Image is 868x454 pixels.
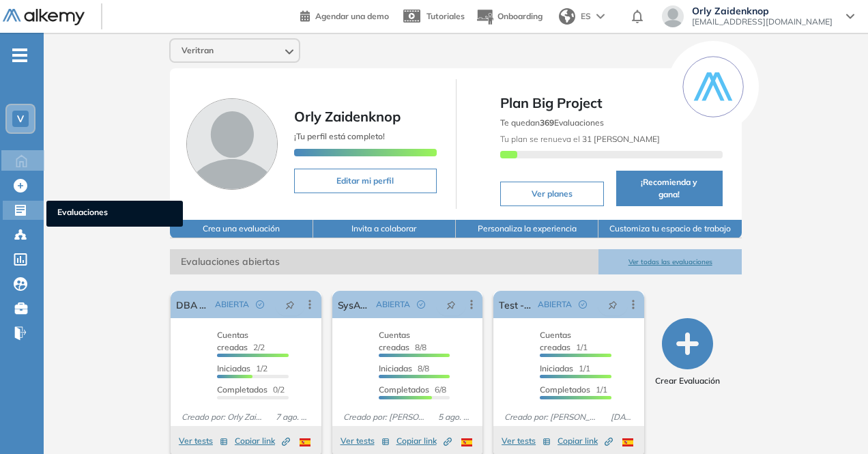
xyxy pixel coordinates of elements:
[179,433,228,449] button: Ver tests
[270,411,316,423] span: 7 ago. 2025
[558,433,613,449] button: Copiar link
[217,330,265,352] span: 2/2
[186,98,278,190] img: Foto de perfil
[215,298,249,311] span: ABIERTA
[579,300,587,309] span: check-circle
[379,330,410,352] span: Cuentas creadas
[497,11,542,21] span: Onboarding
[446,299,456,310] span: pushpin
[598,294,628,315] button: pushpin
[379,363,412,373] span: Iniciadas
[294,131,385,141] span: ¡Tu perfil está completo!
[379,330,426,352] span: 8/8
[217,384,285,395] span: 0/2
[502,433,551,449] button: Ver tests
[605,411,639,423] span: [DATE]
[608,299,618,310] span: pushpin
[417,300,425,309] span: check-circle
[540,363,573,373] span: Iniciadas
[315,11,389,21] span: Agendar una demo
[692,16,833,27] span: [EMAIL_ADDRESS][DOMAIN_NAME]
[540,330,571,352] span: Cuentas creadas
[436,294,466,315] button: pushpin
[598,220,741,238] button: Customiza tu espacio de trabajo
[285,299,295,310] span: pushpin
[170,249,598,274] span: Evaluaciones abiertas
[499,291,532,318] a: Test - AWS
[3,9,85,26] img: Logo
[300,7,389,23] a: Agendar una demo
[217,363,250,373] span: Iniciadas
[170,220,313,238] button: Crea una evaluación
[433,411,477,423] span: 5 ago. 2025
[313,220,456,238] button: Invita a colaborar
[256,300,264,309] span: check-circle
[461,438,472,446] img: ESP
[17,113,24,124] span: V
[338,411,433,423] span: Creado por: [PERSON_NAME]
[581,10,591,23] span: ES
[376,298,410,311] span: ABIERTA
[176,411,270,423] span: Creado por: Orly Zaidenknop
[217,363,267,373] span: 1/2
[800,388,868,454] div: Widget de chat
[596,14,605,19] img: arrow
[12,54,27,57] i: -
[300,438,310,446] img: ESP
[57,206,172,221] span: Evaluaciones
[379,384,429,395] span: Completados
[396,433,452,449] button: Copiar link
[456,220,598,238] button: Personaliza la experiencia
[500,134,660,144] span: Tu plan se renueva el
[379,363,429,373] span: 8/8
[500,182,604,206] button: Ver planes
[275,294,305,315] button: pushpin
[616,171,723,206] button: ¡Recomienda y gana!
[217,384,267,395] span: Completados
[598,249,741,274] button: Ver todas las evaluaciones
[499,411,605,423] span: Creado por: [PERSON_NAME]
[655,318,720,387] button: Crear Evaluación
[500,93,723,113] span: Plan Big Project
[500,117,604,128] span: Te quedan Evaluaciones
[622,438,633,446] img: ESP
[558,435,613,447] span: Copiar link
[396,435,452,447] span: Copiar link
[341,433,390,449] button: Ver tests
[294,169,436,193] button: Editar mi perfil
[235,433,290,449] button: Copiar link
[476,2,542,31] button: Onboarding
[540,363,590,373] span: 1/1
[294,108,401,125] span: Orly Zaidenknop
[379,384,446,395] span: 6/8
[540,384,590,395] span: Completados
[217,330,248,352] span: Cuentas creadas
[800,388,868,454] iframe: Chat Widget
[235,435,290,447] span: Copiar link
[540,330,588,352] span: 1/1
[176,291,209,318] a: DBA K8S Test
[538,298,572,311] span: ABIERTA
[580,134,660,144] b: 31 [PERSON_NAME]
[540,117,554,128] b: 369
[655,375,720,387] span: Crear Evaluación
[692,5,833,16] span: Orly Zaidenknop
[540,384,607,395] span: 1/1
[426,11,465,21] span: Tutoriales
[182,45,214,56] span: Veritran
[338,291,371,318] a: SysAdmin Networking
[559,8,575,25] img: world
